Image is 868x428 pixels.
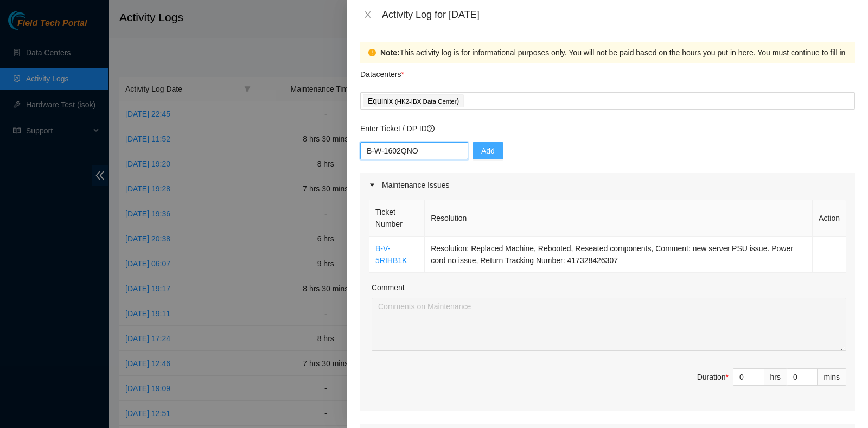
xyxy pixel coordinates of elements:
span: close [363,10,372,19]
div: hrs [764,368,787,386]
div: Activity Log for [DATE] [382,9,855,21]
th: Action [813,200,846,237]
td: Resolution: Replaced Machine, Rebooted, Reseated components, Comment: new server PSU issue. Power... [425,237,813,273]
span: question-circle [427,125,435,132]
th: Ticket Number [369,200,425,237]
div: mins [818,368,846,386]
div: Duration [697,371,729,383]
a: B-V-5RIHB1K [375,244,407,265]
p: Equinix ) [368,95,459,107]
button: Add [473,142,503,159]
p: Enter Ticket / DP ID [360,123,855,135]
label: Comment [372,282,405,293]
p: Datacenters [360,63,404,80]
span: ( HK2-IBX Data Center [395,98,457,105]
th: Resolution [425,200,813,237]
button: Close [360,10,375,20]
span: caret-right [369,182,375,188]
span: exclamation-circle [368,49,376,56]
strong: Note: [380,47,400,59]
textarea: Comment [372,298,846,351]
div: Maintenance Issues [360,173,855,197]
span: Add [481,145,495,157]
